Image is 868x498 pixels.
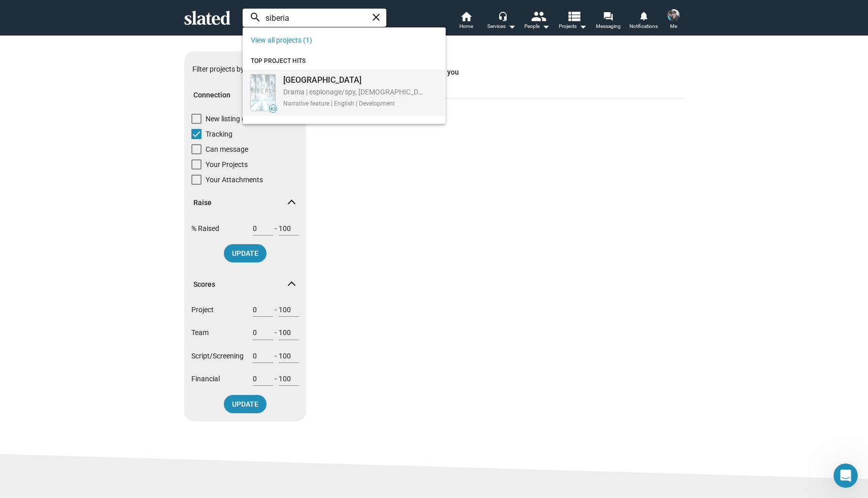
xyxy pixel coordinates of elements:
button: Gif picker [48,333,56,341]
span: 1 [40,22,48,33]
span: Home [459,20,473,32]
mat-icon: headset_mic [498,11,507,20]
b: under 2 hours [25,231,81,240]
div: Connection [184,114,306,190]
span: Connection [193,90,289,100]
span: Messaging [596,20,621,32]
div: Raise [184,221,306,269]
div: - [253,349,299,372]
mat-icon: arrow_drop_down [540,20,552,32]
div: Powered by [27,64,148,75]
img: Siberia [251,75,275,111]
div: Financial [191,372,299,394]
div: Script/Screening [191,349,299,372]
button: Send a message… [174,328,190,345]
a: InMoment [90,65,125,74]
span: New listing (30 Days) [206,114,272,124]
div: Our usual reply time 🕒 [16,221,158,241]
mat-icon: notifications [639,11,648,20]
span: Scores [193,280,289,289]
div: Projects [316,51,680,68]
div: People [524,20,550,32]
span: Raise [193,198,289,208]
span: 4 [72,22,81,33]
button: 5 [82,18,93,38]
div: Operator says… [8,170,195,265]
div: Hi! Just following up on my original question. Can anybody help? [45,285,187,305]
button: 0 [27,18,38,38]
mat-icon: people [531,9,546,23]
button: Emoji picker [32,333,40,341]
mat-icon: forum [603,11,613,21]
div: [DATE] [8,86,195,100]
div: [GEOGRAPHIC_DATA] [283,75,426,85]
button: Lindsay GosslingMe [661,7,686,34]
div: - [253,326,299,349]
div: Hi [PERSON_NAME], thank you! I've been trying to add my credits but the profile match can't seem ... [37,100,195,162]
div: % Raised [191,221,299,244]
span: Me [670,20,677,32]
img: Profile image for Jordan [43,6,59,22]
button: 2 [49,18,60,38]
button: Home [159,4,178,23]
p: No matches for your search. [316,106,684,116]
a: Messaging [590,10,626,32]
span: Tracking [206,129,232,139]
a: Notifications [626,10,661,32]
div: You’ll get replies here and in your email: ✉️ [16,176,158,216]
button: 6 [92,18,104,38]
iframe: Intercom live chat [833,463,858,488]
span: 6 [94,22,103,33]
span: 9 [127,22,136,33]
button: 8 [114,18,125,38]
input: Search people and projects [243,9,386,27]
div: Services [487,20,516,32]
button: Upload attachment [16,333,24,341]
mat-icon: arrow_drop_down [506,20,518,32]
p: Back [DATE] [72,13,112,23]
div: TOP PROJECT HITS [243,53,446,70]
div: - [253,221,299,244]
span: UPDATE [232,244,258,262]
div: Project [191,303,299,325]
button: 3 [60,18,71,38]
div: Scores [184,303,306,419]
textarea: Message… [9,311,194,328]
span: 2 [50,22,59,33]
button: UPDATE [224,395,266,413]
h1: Slated [63,5,89,13]
div: Close [178,4,196,22]
div: Lindsay says… [8,100,195,170]
div: Hi! Just following up on my original question. Can anybody help? [37,279,195,311]
div: You’ll get replies here and in your email:✉️[PERSON_NAME][EMAIL_ADDRESS][DOMAIN_NAME]Our usual re... [8,170,166,247]
div: Drama | espionage/spy, [DEMOGRAPHIC_DATA], [GEOGRAPHIC_DATA] [283,87,426,98]
span: 43 [270,106,277,112]
mat-expansion-panel-header: Scores [184,268,306,301]
span: Notifications [629,20,658,32]
mat-expansion-panel-header: Raise [184,187,306,219]
span: 5 [83,22,92,33]
div: Extremely likely > [27,42,148,52]
span: 7 [105,22,114,33]
span: Can message [206,144,248,154]
img: Lindsay Gossling [667,9,680,21]
button: 9 [125,18,137,38]
span: Your Projects [206,159,248,170]
button: People [519,10,555,32]
mat-icon: close [370,11,382,23]
span: UPDATE [232,395,258,413]
span: Projects [559,20,587,32]
div: Lindsay says… [8,279,195,323]
mat-icon: arrow_drop_down [577,20,589,32]
mat-icon: home [460,10,472,22]
button: Services [484,10,519,32]
span: 0 [28,22,37,33]
div: - [253,303,299,325]
div: Team [191,326,299,349]
div: - [253,372,299,394]
div: Filter projects by [192,64,244,74]
button: go back [7,4,26,23]
button: 7 [104,18,115,38]
a: View all projects (1) [251,36,312,44]
span: 8 [116,22,124,33]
